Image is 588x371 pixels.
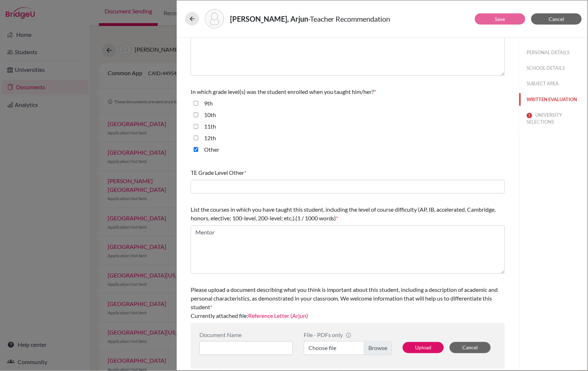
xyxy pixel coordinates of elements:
a: Reference Letter (Arjun) [248,312,308,319]
button: UNIVERSITY SELECTIONS [519,109,588,128]
label: 11th [204,122,216,131]
textarea: Mentor [191,225,505,274]
label: Choose file [304,341,392,355]
label: 12th [204,134,216,142]
label: Other [204,145,219,154]
button: SUBJECT AREA [519,77,588,90]
button: Upload [403,342,444,353]
button: SCHOOL DETAILS [519,62,588,74]
button: Cancel [450,342,491,353]
div: Document Name [199,332,293,338]
strong: [PERSON_NAME], Arjun [230,14,308,23]
span: List the courses in which you have taught this student, including the level of course difficulty ... [191,206,496,221]
span: (1 / 1000 words) [295,215,336,221]
span: TE Grade Level Other [191,169,244,176]
span: info [346,333,351,338]
div: Currently attached file: [191,282,505,323]
label: 10th [204,111,216,119]
img: error-544570611efd0a2d1de9.svg [527,113,532,118]
span: - Teacher Recommendation [308,14,390,23]
span: Please upload a document describing what you think is important about this student, including a d... [191,286,498,310]
span: In which grade level(s) was the student enrolled when you taught him/her? [191,88,374,95]
label: 9th [204,99,213,108]
button: WRITTEN EVALUATION [519,93,588,106]
button: PERSONAL DETAILS [519,46,588,59]
textarea: Diligent, enthusiastic, inclusive [191,27,505,76]
div: File - PDFs only [304,332,392,338]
